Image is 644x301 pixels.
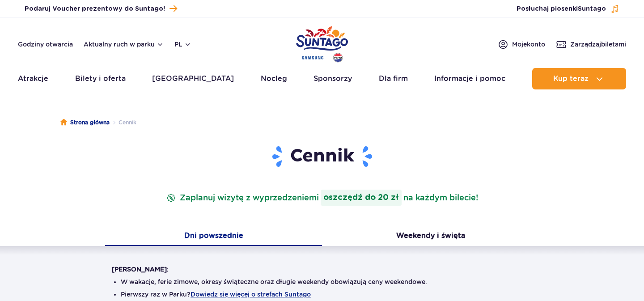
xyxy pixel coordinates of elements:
a: Informacje i pomoc [434,68,505,89]
a: Park of Poland [296,22,348,64]
a: Dla firm [379,68,408,89]
li: W wakacje, ferie zimowe, okresy świąteczne oraz długie weekendy obowiązują ceny weekendowe. [121,277,523,286]
a: Mojekonto [498,39,545,50]
a: Nocleg [261,68,287,89]
span: Zarządzaj biletami [570,40,626,49]
a: Podaruj Voucher prezentowy do Suntago! [25,3,177,15]
a: [GEOGRAPHIC_DATA] [152,68,234,89]
button: Dni powszednie [105,227,322,246]
a: Sponsorzy [314,68,352,89]
li: Pierwszy raz w Parku? [121,290,523,299]
strong: oszczędź do 20 zł [321,190,402,206]
strong: [PERSON_NAME]: [112,266,169,273]
button: Posłuchaj piosenkiSuntago [517,4,619,13]
span: Suntago [578,6,606,12]
button: Dowiedz się więcej o strefach Suntago [191,291,311,298]
button: pl [174,40,191,49]
h1: Cennik [112,145,532,168]
a: Zarządzajbiletami [556,39,626,50]
span: Posłuchaj piosenki [517,4,606,13]
button: Weekendy i święta [322,227,539,246]
span: Moje konto [512,40,545,49]
p: Zaplanuj wizytę z wyprzedzeniem na każdym bilecie! [165,190,480,206]
li: Cennik [110,118,136,127]
a: Bilety i oferta [75,68,126,89]
a: Atrakcje [18,68,48,89]
a: Strona główna [60,118,110,127]
a: Godziny otwarcia [18,40,73,49]
button: Kup teraz [532,68,626,89]
span: Podaruj Voucher prezentowy do Suntago! [25,4,165,13]
span: Kup teraz [553,75,589,83]
button: Aktualny ruch w parku [84,41,164,48]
